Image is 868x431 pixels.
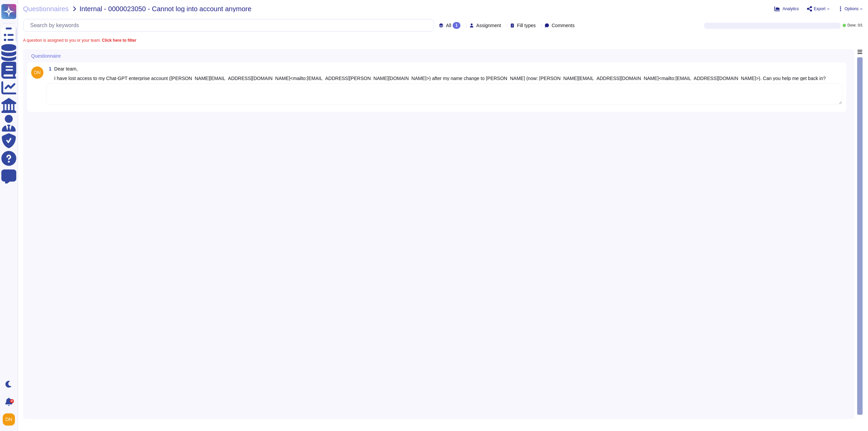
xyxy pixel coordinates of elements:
[453,22,460,29] div: 1
[31,66,43,79] img: user
[10,399,14,403] div: 9+
[31,54,61,58] span: Questionnaire
[858,24,863,27] span: 0 / 1
[101,38,136,43] b: Click here to filter
[783,7,799,11] span: Analytics
[23,38,136,42] span: A question is assigned to you or your team.
[814,7,826,11] span: Export
[552,23,575,28] span: Comments
[446,23,451,28] span: All
[774,6,799,12] button: Analytics
[23,5,69,12] span: Questionnaires
[845,7,859,11] span: Options
[847,24,856,27] span: Done:
[476,23,501,28] span: Assignment
[3,413,15,426] img: user
[27,19,434,31] input: Search by keywords
[1,412,20,427] button: user
[46,66,52,71] span: 1
[80,5,252,12] span: Internal - 0000023050 - Cannot log into account anymore
[517,23,536,28] span: Fill types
